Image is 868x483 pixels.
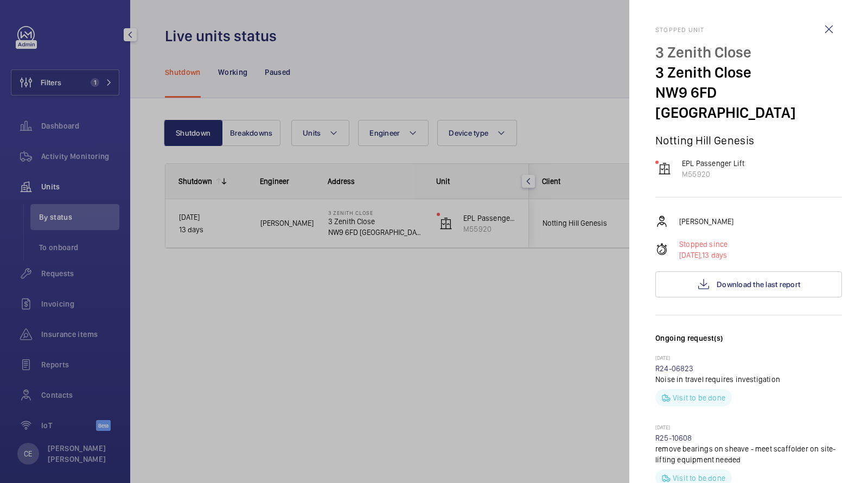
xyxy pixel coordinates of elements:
p: [DATE] [655,354,842,363]
a: R24-06823 [655,364,694,373]
button: Download the last report [655,271,842,297]
span: Download the last report [717,280,800,289]
p: [DATE] [655,424,842,433]
p: Visit to be done [673,392,725,403]
p: Stopped since [679,239,727,250]
p: EPL Passenger Lift [682,158,744,169]
p: Noise in travel requires investigation [655,374,842,385]
p: Notting Hill Genesis [655,134,842,147]
a: R25-10608 [655,434,692,442]
span: [DATE], [679,251,702,259]
p: 13 days [679,250,727,260]
p: M55920 [682,169,744,180]
p: [PERSON_NAME] [679,216,733,227]
img: elevator.svg [658,162,671,175]
p: NW9 6FD [GEOGRAPHIC_DATA] [655,82,842,123]
h2: Stopped unit [655,26,842,34]
p: 3 Zenith Close [655,42,842,62]
p: 3 Zenith Close [655,62,842,82]
h3: Ongoing request(s) [655,333,842,354]
p: remove bearings on sheave - meet scaffolder on site- lifting equipment needed [655,443,842,465]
